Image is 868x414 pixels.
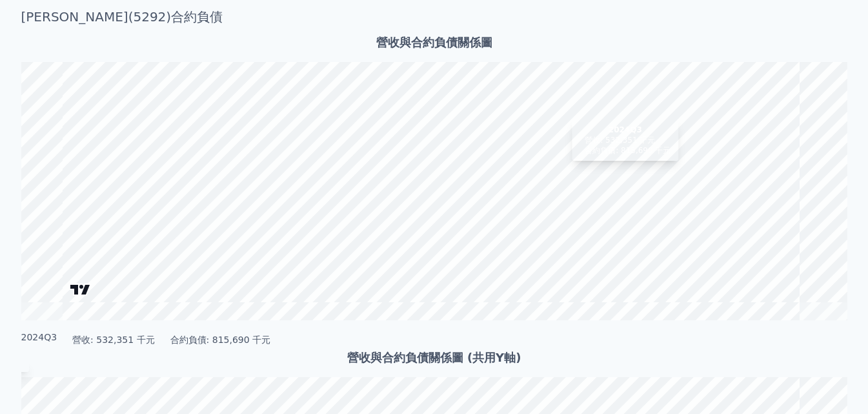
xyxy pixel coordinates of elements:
span: 合約負債: 815,690 千元 [585,145,671,156]
span: 營收: 532,351 千元 [72,333,155,346]
h3: [PERSON_NAME](5292)合約負債 [21,8,847,26]
h3: 營收與合約負債關係圖 (共用Y軸) [21,349,847,367]
a: Charting by TradingView [69,284,92,296]
div: 2024Q3 [580,125,671,135]
h3: 營收與合約負債關係圖 [21,34,847,52]
div: 2024Q3 [21,331,57,344]
span: 營收: 532,351 千元 [585,135,655,145]
span: 合約負債: 815,690 千元 [170,333,271,346]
